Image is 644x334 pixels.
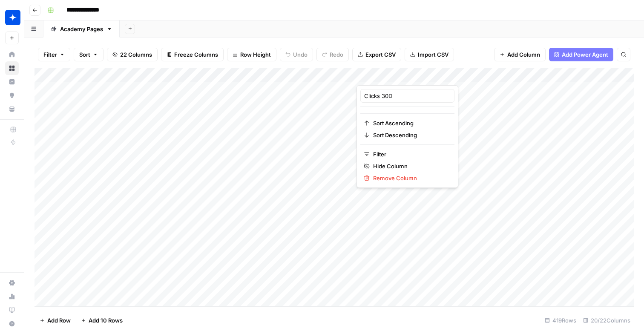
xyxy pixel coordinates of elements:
span: Sort Ascending [373,119,448,127]
button: Freeze Columns [161,48,224,61]
a: Home [5,48,19,61]
span: Undo [293,50,308,59]
button: Sort [74,48,103,61]
a: Learning Hub [5,303,19,317]
button: Export CSV [352,48,401,61]
button: Redo [316,48,349,61]
button: Import CSV [405,48,454,61]
span: Add Column [507,50,540,59]
span: Redo [330,50,343,59]
span: Import CSV [418,50,448,59]
button: Add Row [34,314,76,327]
span: 22 Columns [120,50,152,59]
span: Row Height [240,50,271,59]
span: Filter [373,150,448,158]
span: Add 10 Rows [89,316,123,325]
a: Browse [5,61,19,75]
a: Your Data [5,102,19,116]
div: 419 Rows [541,314,580,327]
span: Remove Column [373,174,448,182]
button: Add Power Agent [549,48,613,61]
div: Academy Pages [60,25,103,33]
span: Export CSV [365,50,396,59]
button: Row Height [227,48,276,61]
span: Sort [79,50,90,59]
a: Settings [5,276,19,290]
a: Academy Pages [43,20,120,37]
button: Help + Support [5,317,19,331]
span: Freeze Columns [174,50,218,59]
div: 20/22 Columns [580,314,634,327]
span: Filter [43,50,57,59]
img: Wiz Logo [5,10,20,25]
button: Undo [280,48,313,61]
span: Add Row [47,316,71,325]
button: Workspace: Wiz [5,7,19,28]
span: Add Power Agent [562,50,608,59]
span: Sort Descending [373,131,448,139]
span: Hide Column [373,162,448,170]
button: Filter [38,48,70,61]
a: Opportunities [5,89,19,102]
a: Usage [5,290,19,303]
button: Add Column [494,48,546,61]
button: Add 10 Rows [76,314,128,327]
a: Insights [5,75,19,89]
button: 22 Columns [107,48,158,61]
